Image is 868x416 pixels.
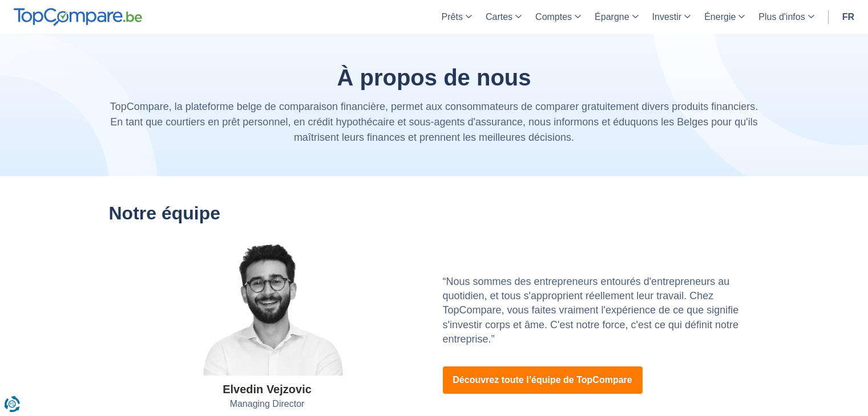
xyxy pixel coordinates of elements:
div: Elvedin Vejzovic [223,381,312,398]
a: Découvrez toute l’équipe de TopCompare [443,366,643,394]
img: Elvedin Vejzovic [176,240,358,376]
h2: Notre équipe [109,203,760,223]
h1: À propos de nous [109,65,760,90]
p: “Nous sommes des entrepreneurs entourés d'entrepreneurs au quotidien, et tous s'approprient réell... [443,275,760,346]
p: TopCompare, la plateforme belge de comparaison financière, permet aux consommateurs de comparer g... [109,99,760,145]
span: Managing Director [230,398,305,411]
img: TopCompare [14,8,142,26]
